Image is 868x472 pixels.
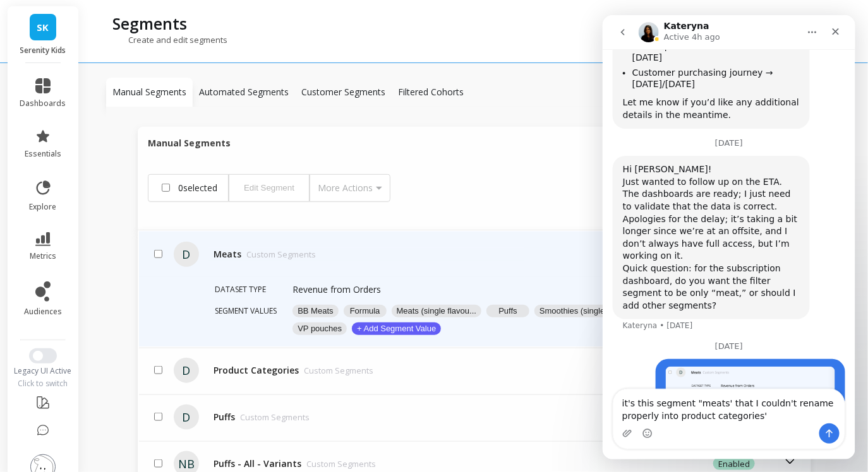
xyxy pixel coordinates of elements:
button: Puffs [486,305,529,317]
td: Toggle Row Expanded [525,232,810,277]
p: Segment values [215,305,292,333]
p: Segments [112,13,187,34]
td: Toggle Row Expanded [164,348,208,393]
p: Dataset type [215,283,292,297]
p: Custom Segments [240,411,310,423]
div: Puffs - All - Variants [214,457,376,470]
div: Danica [174,404,199,430]
td: Toggle Row Expanded [164,232,208,277]
div: Click to switch [8,379,79,389]
div: Quick question: for the subscription dashboard, do you want the filter segment to be only “meat,”... [20,247,197,297]
div: Hi [PERSON_NAME]!Just wanted to follow up on the ETA. The dashboards are ready; I just need to va... [10,141,207,304]
p: Manual Segments [148,137,231,150]
div: [DATE] [10,124,243,141]
p: Create and edit segments [106,34,227,45]
p: Custom Segments [304,364,373,377]
button: Edit Segment [229,174,310,202]
div: Kateryna says… [10,141,243,327]
button: Upload attachment [20,413,30,423]
div: Meats [214,248,316,261]
div: Product Categories [214,364,373,377]
input: Toggle Row Selected [154,413,162,421]
span: audiences [24,307,62,317]
p: Customer Segments [301,86,385,98]
span: essentials [25,149,61,159]
p: Serenity Kids [20,45,66,56]
input: Toggle All Rows Selected [162,184,170,192]
div: Puffs [214,411,310,423]
button: Switch to New UI [29,348,57,363]
button: BB Meats [292,305,338,317]
span: SK [37,20,49,35]
button: VP pouches [292,322,347,335]
button: + Add Segment Value [352,322,441,335]
button: Formula [344,305,387,317]
button: Emoji picker [40,413,50,423]
td: Toggle Row Expanded [208,348,588,393]
div: Legacy UI Active [8,366,79,376]
td: Toggle Row Expanded [208,232,525,277]
button: Send a message… [217,408,237,428]
input: Toggle Row Selected [154,366,162,374]
input: Toggle Row Selected [154,250,162,258]
p: Automated Segments [199,86,289,98]
div: Hi [PERSON_NAME]! Just wanted to follow up on the ETA. The dashboards are ready; I just need to v... [20,148,197,247]
li: Customer purchasing journey → [DATE]/[DATE] [30,52,197,75]
td: Toggle Row Expanded [516,394,810,440]
iframe: Intercom live chat [603,15,855,459]
div: Danica [174,242,199,267]
p: enabled [713,457,755,470]
span: explore [30,202,57,212]
button: Smoothies (single fl... [534,305,623,317]
li: Subscription dashboard filters → [DATE] [30,25,197,49]
div: Kateryna • [DATE] [20,307,90,314]
p: Manual Segments [112,86,186,98]
p: Custom Segments [246,248,316,261]
div: [DATE] [10,327,243,344]
div: Danica [174,358,199,383]
p: Filtered Cohorts [398,86,464,98]
button: Meats (single flavou... [392,305,481,317]
textarea: Message… [11,374,242,408]
span: dashboards [20,98,66,109]
input: Toggle Row Selected [154,459,162,468]
div: Let me know if you’d like any additional details in the meantime. [20,81,197,106]
td: Toggle Row Expanded [164,394,208,440]
div: 0 selected [148,174,229,202]
td: Toggle Row Expanded [208,394,516,440]
span: metrics [30,251,56,261]
p: Revenue from Orders [292,283,381,296]
div: Danica says… [10,344,243,413]
p: Custom Segments [306,457,376,470]
td: Toggle Row Expanded [588,348,810,393]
